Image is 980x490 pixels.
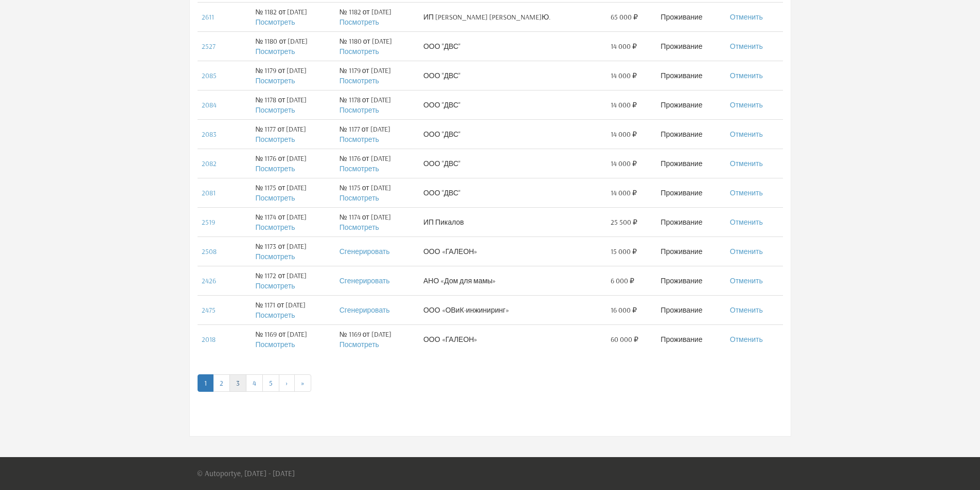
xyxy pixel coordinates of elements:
td: № 1176 от [DATE] [251,149,335,178]
td: № 1175 от [DATE] [251,178,335,207]
a: Отменить [730,159,763,168]
td: Проживание [656,31,725,61]
span: 6 000 ₽ [611,276,634,286]
a: Отменить [730,188,763,197]
td: № 1175 от [DATE] [335,178,419,207]
a: 2475 [202,305,216,315]
td: Проживание [656,149,725,178]
a: 2084 [202,100,217,110]
a: Посмотреть [340,164,379,173]
a: Посмотреть [255,281,295,291]
a: Посмотреть [340,105,379,115]
a: Посмотреть [255,76,295,85]
td: Проживание [656,178,725,207]
a: 4 [246,374,263,392]
td: ООО "ДВС" [419,149,607,178]
p: © Autoportye, [DATE] - [DATE] [197,457,295,490]
a: Посмотреть [340,47,379,56]
td: № 1171 от [DATE] [251,295,335,324]
span: 14 000 ₽ [611,188,637,198]
td: ООО "ДВС" [419,119,607,149]
td: № 1177 от [DATE] [251,119,335,149]
a: Посмотреть [255,193,295,203]
td: № 1179 от [DATE] [335,61,419,90]
a: Отменить [730,12,763,22]
td: № 1182 от [DATE] [251,2,335,31]
span: 60 000 ₽ [611,334,638,344]
a: 2519 [202,217,215,227]
td: ООО «ГАЛЕОН» [419,237,607,266]
td: № 1173 от [DATE] [251,237,335,266]
td: ООО «ГАЛЕОН» [419,324,607,354]
td: Проживание [656,2,725,31]
td: ООО "ДВС" [419,31,607,61]
td: ООО «ОВиК-инжиниринг» [419,295,607,324]
a: 2083 [202,130,217,139]
td: № 1179 от [DATE] [251,61,335,90]
td: Проживание [656,90,725,119]
a: Сгенерировать [340,276,390,285]
td: Проживание [656,324,725,354]
td: № 1178 от [DATE] [251,90,335,119]
a: Посмотреть [255,164,295,173]
a: Сгенерировать [340,305,390,315]
a: Посмотреть [255,311,295,320]
td: № 1174 от [DATE] [251,207,335,237]
td: ИП Пикалов [419,207,607,237]
a: Отменить [730,217,763,227]
span: 14 000 ₽ [611,41,637,51]
span: 14 000 ₽ [611,100,637,110]
td: ИП [PERSON_NAME] [PERSON_NAME]Ю. [419,2,607,31]
a: Отменить [730,247,763,256]
a: Отменить [730,42,763,51]
a: 2508 [202,247,217,256]
a: Отменить [730,335,763,344]
a: › [279,374,295,392]
a: Отменить [730,100,763,110]
a: Посмотреть [340,340,379,349]
a: 2018 [202,335,216,344]
a: 2527 [202,42,216,51]
a: Посмотреть [255,223,295,232]
a: Отменить [730,276,763,285]
a: Посмотреть [255,340,295,349]
td: Проживание [656,266,725,295]
a: 2085 [202,71,217,80]
span: 25 500 ₽ [611,217,637,227]
a: Посмотреть [255,47,295,56]
td: № 1174 от [DATE] [335,207,419,237]
a: 2426 [202,276,216,285]
a: Отменить [730,130,763,139]
td: ООО "ДВС" [419,90,607,119]
span: 65 000 ₽ [611,12,638,22]
td: Проживание [656,61,725,90]
td: Проживание [656,237,725,266]
span: 14 000 ₽ [611,129,637,139]
a: 2611 [202,12,214,22]
a: Посмотреть [340,223,379,232]
a: Сгенерировать [340,247,390,256]
td: Проживание [656,207,725,237]
td: № 1176 от [DATE] [335,149,419,178]
span: 16 000 ₽ [611,305,637,315]
td: АНО «Дом для мамы» [419,266,607,295]
a: 2082 [202,159,217,168]
td: № 1177 от [DATE] [335,119,419,149]
a: Посмотреть [255,252,295,261]
td: Проживание [656,119,725,149]
a: 3 [229,374,246,392]
td: № 1169 от [DATE] [251,324,335,354]
td: № 1180 от [DATE] [335,31,419,61]
a: 1 [198,374,213,392]
a: » [294,374,311,392]
a: 5 [262,374,279,392]
td: № 1169 от [DATE] [335,324,419,354]
a: Отменить [730,305,763,315]
span: 15 000 ₽ [611,246,637,257]
td: ООО "ДВС" [419,178,607,207]
td: № 1172 от [DATE] [251,266,335,295]
td: ООО "ДВС" [419,61,607,90]
span: 14 000 ₽ [611,158,637,169]
a: Посмотреть [340,76,379,85]
a: Посмотреть [340,193,379,203]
